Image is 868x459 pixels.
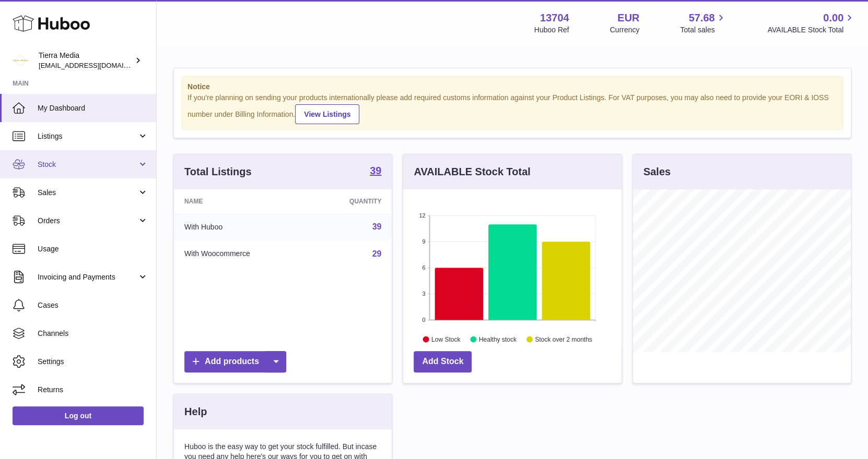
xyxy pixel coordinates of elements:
[38,357,148,367] span: Settings
[184,405,207,419] h3: Help
[423,317,426,323] text: 0
[610,25,640,35] div: Currency
[370,165,381,176] strong: 39
[535,335,592,343] text: Stock over 2 months
[414,351,472,372] a: Add Stock
[534,25,569,35] div: Huboo Ref
[295,104,359,124] a: View Listings
[423,291,426,297] text: 3
[414,165,530,179] h3: AVAILABLE Stock Total
[38,188,137,198] span: Sales
[38,160,137,170] span: Stock
[38,329,148,339] span: Channels
[688,11,714,25] span: 57.68
[39,51,133,70] div: Tierra Media
[309,189,392,213] th: Quantity
[184,165,252,179] h3: Total Listings
[39,61,154,69] span: [EMAIL_ADDRESS][DOMAIN_NAME]
[38,300,148,310] span: Cases
[187,93,837,124] div: If you're planning on sending your products internationally please add required customs informati...
[479,335,517,343] text: Healthy stock
[174,213,309,240] td: With Huboo
[38,103,148,113] span: My Dashboard
[174,189,309,213] th: Name
[38,272,137,282] span: Invoicing and Payments
[38,244,148,254] span: Usage
[423,264,426,271] text: 6
[680,11,726,35] a: 57.68 Total sales
[617,11,639,25] strong: EUR
[174,240,309,268] td: With Woocommerce
[38,131,137,141] span: Listings
[38,385,148,395] span: Returns
[184,351,286,372] a: Add products
[372,222,382,231] a: 39
[370,165,381,178] a: 39
[419,212,426,219] text: 12
[13,53,28,68] img: hola.tierramedia@gmail.com
[38,216,137,226] span: Orders
[372,249,382,258] a: 29
[680,25,726,35] span: Total sales
[13,406,144,425] a: Log out
[643,165,671,179] h3: Sales
[540,11,569,25] strong: 13704
[767,25,855,35] span: AVAILABLE Stock Total
[187,82,837,92] strong: Notice
[431,335,461,343] text: Low Stock
[823,11,843,25] span: 0.00
[767,11,855,35] a: 0.00 AVAILABLE Stock Total
[423,238,426,245] text: 9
